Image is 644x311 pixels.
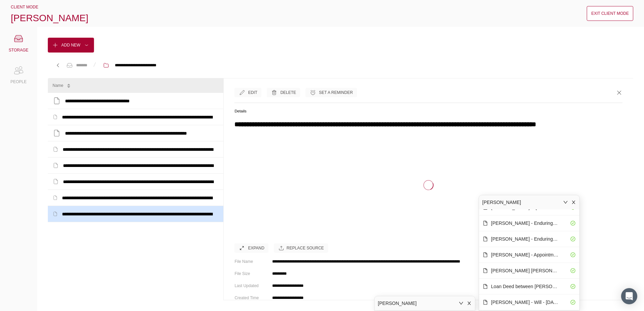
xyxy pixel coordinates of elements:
[571,237,575,241] span: check-circle
[571,200,576,205] span: close
[482,199,521,206] div: [PERSON_NAME]
[61,42,80,48] div: Add New
[48,38,94,53] button: Add New
[571,221,575,226] span: check-circle
[234,258,267,265] div: File Name
[571,268,575,273] span: check-circle
[491,299,558,306] div: [PERSON_NAME] - Will - [DATE].pdf
[319,89,353,96] div: Set a Reminder
[280,89,296,96] div: Delete
[467,301,472,306] span: close
[11,13,88,24] span: [PERSON_NAME]
[491,283,558,290] div: Loan Deed between [PERSON_NAME] and [PERSON_NAME] ([PERSON_NAME]) and [PERSON_NAME] and [PERSON_N...
[483,300,488,305] span: file
[563,200,568,205] span: down
[587,6,633,21] button: Exit Client Mode
[53,82,63,89] div: Name
[234,270,267,277] div: File Size
[9,47,28,54] div: STORAGE
[621,288,637,304] div: Open Intercom Messenger
[378,300,417,307] div: [PERSON_NAME]
[234,108,622,114] h5: Details
[491,251,558,258] div: [PERSON_NAME] - Appointment of Medical Treatment Decision Maker ([GEOGRAPHIC_DATA]) - [DATE] (ful...
[11,5,38,9] span: CLIENT MODE
[234,295,267,301] div: Created Time
[483,284,488,289] span: file
[483,237,488,241] span: file
[267,88,300,97] button: Delete
[571,300,575,305] span: check-circle
[571,284,575,289] span: check-circle
[305,88,357,97] button: Set a Reminder
[483,252,488,257] span: file
[491,235,558,243] div: [PERSON_NAME] - Enduring Power of Attorney (Financial Matters) - [DATE] (not fully executed).pdf
[234,243,268,253] button: Expand
[571,252,575,257] span: check-circle
[234,88,261,97] button: Edit
[483,268,488,273] span: file
[483,221,488,226] span: file
[248,245,264,251] div: Expand
[423,180,433,190] svg: audio-loading
[287,245,324,251] div: Replace Source
[10,78,27,85] div: PEOPLE
[248,89,257,96] div: Edit
[491,219,558,227] div: [PERSON_NAME] - Enduring Power of Attorney (Personal Matters) - [DATE] (fully executed).pdf
[459,301,463,306] span: down
[491,267,558,274] div: [PERSON_NAME] [PERSON_NAME] Pty Ltd - Binding Death Benefit Nomination - [DATE].pdf
[234,282,267,289] div: Last Updated
[591,10,629,17] div: Exit Client Mode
